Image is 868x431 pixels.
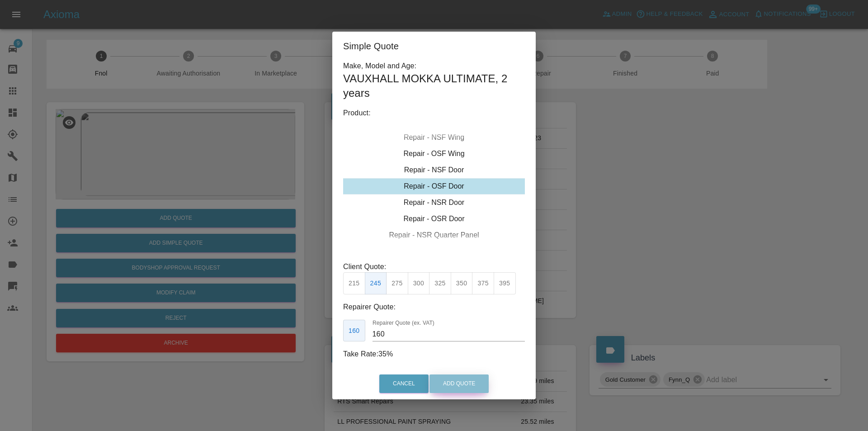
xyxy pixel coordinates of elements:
[343,61,525,71] p: Make, Model and Age:
[365,272,387,294] button: 245
[343,108,525,118] p: Product:
[343,178,525,194] div: Repair - OSF Door
[494,272,516,294] button: 395
[343,194,525,211] div: Repair - NSR Door
[429,272,451,294] button: 325
[451,272,473,294] button: 350
[343,146,525,162] div: Repair - OSF Wing
[343,320,365,342] button: 160
[472,272,494,294] button: 375
[343,162,525,178] div: Repair - NSF Door
[343,243,525,260] div: Repair - OSR Quarter Panel
[343,261,525,272] p: Client Quote:
[343,113,525,129] div: Repair - Rear Bumper
[379,374,429,393] button: Cancel
[332,32,536,61] h2: Simple Quote
[343,211,525,227] div: Repair - OSR Door
[408,272,430,294] button: 300
[343,302,525,313] p: Repairer Quote:
[343,227,525,243] div: Repair - NSR Quarter Panel
[386,272,408,294] button: 275
[343,129,525,146] div: Repair - NSF Wing
[373,319,434,327] label: Repairer Quote (ex. VAT)
[343,272,365,294] button: 215
[429,374,489,393] button: Add Quote
[343,349,525,360] p: Take Rate: 35 %
[343,71,525,100] h1: VAUXHALL MOKKA ULTIMATE , 2 years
